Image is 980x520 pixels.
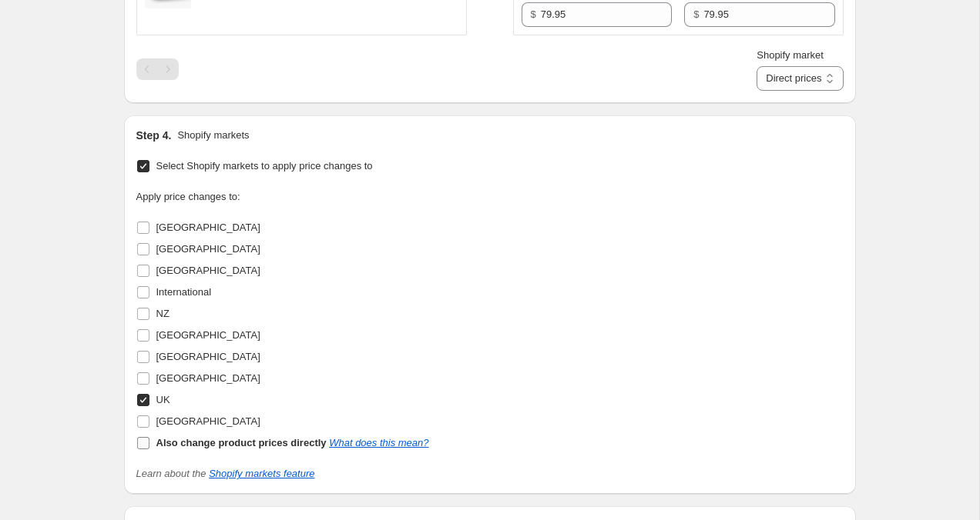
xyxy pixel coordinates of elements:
span: Select Shopify markets to apply price changes to [156,160,373,172]
nav: Pagination [136,58,179,80]
span: [GEOGRAPHIC_DATA] [156,329,260,341]
p: Shopify markets [177,128,249,143]
span: Shopify market [757,49,824,61]
span: [GEOGRAPHIC_DATA] [156,222,260,233]
span: International [156,286,212,298]
span: [GEOGRAPHIC_DATA] [156,351,260,362]
span: $ [531,8,536,20]
b: Also change product prices directly [156,437,327,448]
span: NZ [156,308,169,319]
span: [GEOGRAPHIC_DATA] [156,243,260,255]
span: $ [693,8,699,20]
a: Shopify markets feature [209,468,314,479]
i: Learn about the [136,468,315,479]
span: UK [156,394,170,405]
h2: Step 4. [136,128,172,143]
span: [GEOGRAPHIC_DATA] [156,372,260,384]
span: [GEOGRAPHIC_DATA] [156,415,260,427]
span: Apply price changes to: [136,191,240,202]
a: What does this mean? [329,437,428,448]
span: [GEOGRAPHIC_DATA] [156,265,260,276]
